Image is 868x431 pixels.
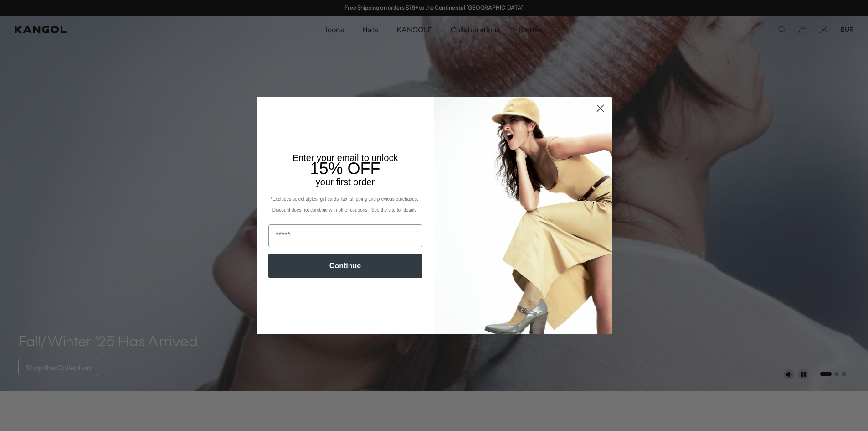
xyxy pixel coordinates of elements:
[316,177,375,187] span: your first order
[271,197,419,213] span: *Excludes select styles, gift cards, tax, shipping and previous purchases. Discount does not comb...
[592,100,608,116] button: Close dialog
[434,97,612,334] img: 93be19ad-e773-4382-80b9-c9d740c9197f.jpeg
[293,153,398,163] span: Enter your email to unlock
[268,254,422,278] button: Continue
[310,159,380,178] span: 15% OFF
[268,224,422,247] input: Email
